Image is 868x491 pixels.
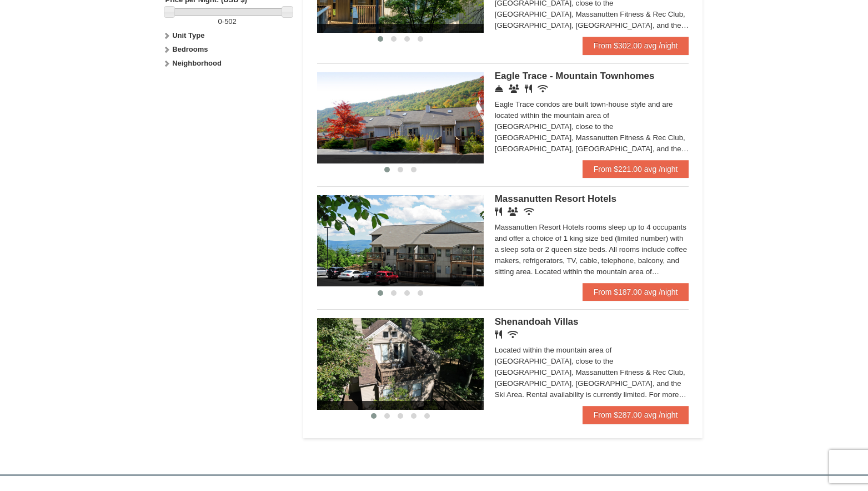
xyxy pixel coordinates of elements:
i: Restaurant [495,330,502,339]
a: From $221.00 avg /night [583,160,689,178]
label: - [165,16,289,27]
i: Concierge Desk [495,85,503,93]
span: Massanutten Resort Hotels [495,194,616,204]
i: Restaurant [495,207,502,216]
span: Shenandoah Villas [495,316,579,327]
i: Conference Facilities [509,85,519,93]
i: Restaurant [525,85,532,93]
i: Wireless Internet (free) [508,330,518,339]
div: Eagle Trace condos are built town-house style and are located within the mountain area of [GEOGRA... [495,99,689,155]
span: Eagle Trace - Mountain Townhomes [495,71,655,81]
span: 502 [224,17,237,26]
a: From $187.00 avg /night [583,283,689,301]
strong: Neighborhood [172,59,222,67]
i: Banquet Facilities [508,207,518,216]
i: Wireless Internet (free) [524,207,534,216]
a: From $287.00 avg /night [583,406,689,424]
strong: Unit Type [172,31,204,39]
strong: Bedrooms [172,45,208,53]
i: Wireless Internet (free) [538,85,548,93]
div: Massanutten Resort Hotels rooms sleep up to 4 occupants and offer a choice of 1 king size bed (li... [495,222,689,277]
div: Located within the mountain area of [GEOGRAPHIC_DATA], close to the [GEOGRAPHIC_DATA], Massanutte... [495,345,689,400]
a: From $302.00 avg /night [583,37,689,54]
span: 0 [218,17,222,26]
